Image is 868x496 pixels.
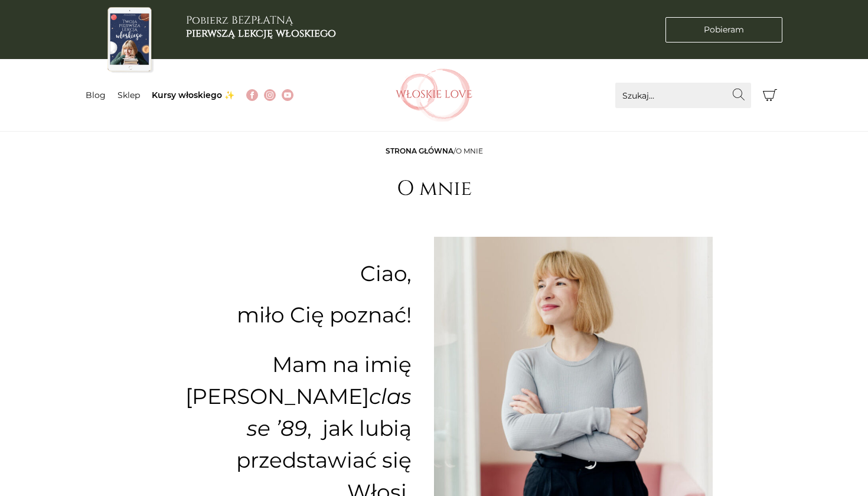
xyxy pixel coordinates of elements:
[704,24,744,36] span: Pobieram
[456,146,483,155] span: O mnie
[86,90,106,100] a: Blog
[152,90,234,100] a: Kursy włoskiego ✨
[757,83,782,108] button: Koszyk
[178,299,412,331] p: miło Cię poznać!
[118,90,140,100] a: Sklep
[386,146,453,155] a: Strona główna
[665,17,782,43] a: Pobieram
[178,266,412,281] p: Ciao,
[386,146,483,155] span: /
[397,177,472,201] h1: O mnie
[186,26,336,41] b: pierwszą lekcję włoskiego
[396,68,472,122] img: Włoskielove
[186,14,336,40] h3: Pobierz BEZPŁATNĄ
[615,83,751,108] input: Szukaj...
